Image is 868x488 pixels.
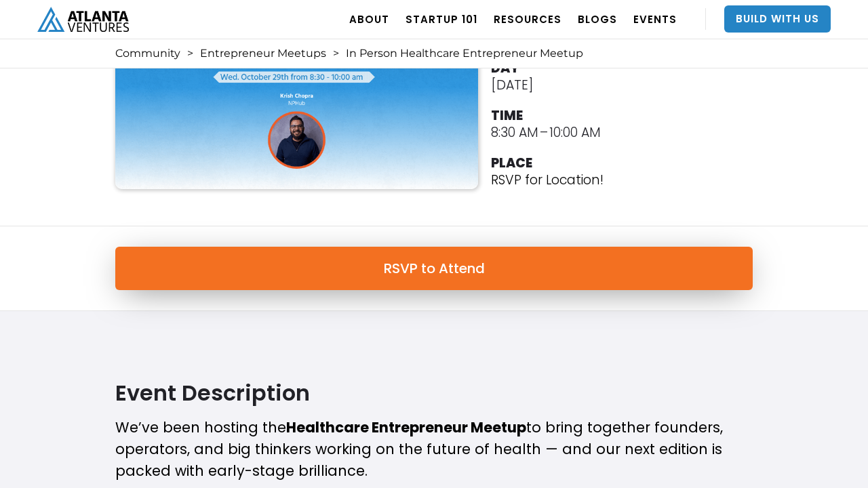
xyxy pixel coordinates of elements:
div: 8:30 AM [491,124,538,141]
div: > [187,47,193,60]
div: TIME [491,107,523,124]
div: [DATE] [491,77,533,94]
div: PLACE [491,155,532,171]
p: We’ve been hosting the to bring together founders, operators, and big thinkers working on the fut... [115,417,753,482]
a: RSVP to Attend [115,247,753,290]
a: Entrepreneur Meetups [200,47,326,60]
div: In Person Healthcare Entrepreneur Meetup [346,47,583,60]
h2: Event Description [115,379,753,407]
div: > [333,47,339,60]
p: RSVP for Location! [491,171,604,188]
div: – [540,124,548,141]
div: 10:00 AM [549,124,601,141]
a: Build With Us [724,5,831,33]
a: Community [115,47,180,60]
strong: Healthcare Entrepreneur Meetup [286,418,526,437]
